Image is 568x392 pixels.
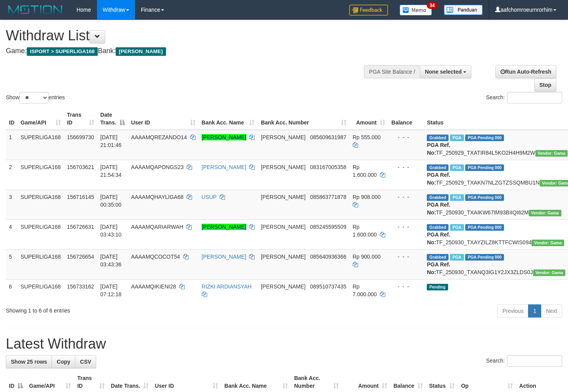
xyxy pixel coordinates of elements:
[427,224,449,231] span: Grabbed
[202,224,246,230] a: [PERSON_NAME]
[75,355,96,368] a: CSV
[532,240,564,246] span: Vendor URL: https://trx31.1velocity.biz
[67,194,94,200] span: 156716145
[391,163,421,171] div: - - -
[57,359,70,365] span: Copy
[17,108,64,130] th: Game/API: activate to sort column ascending
[495,65,556,78] a: Run Auto-Refresh
[465,194,504,201] span: PGA Pending
[67,224,94,230] span: 156726631
[202,164,246,170] a: [PERSON_NAME]
[64,108,97,130] th: Trans ID: activate to sort column ascending
[310,254,346,260] span: Copy 085640936366 to clipboard
[100,224,122,238] span: [DATE] 03:43:10
[497,304,528,318] a: Previous
[388,108,424,130] th: Balance
[353,224,377,238] span: Rp 1.600.000
[486,355,562,367] label: Search:
[6,219,17,249] td: 4
[391,133,421,141] div: - - -
[427,202,450,216] b: PGA Ref. No:
[465,224,504,231] span: PGA Pending
[427,172,450,186] b: PGA Ref. No:
[507,92,562,104] input: Search:
[6,355,52,368] a: Show 25 rows
[465,135,504,141] span: PGA Pending
[100,134,122,148] span: [DATE] 21:01:46
[391,283,421,290] div: - - -
[427,135,449,141] span: Grabbed
[427,284,448,290] span: Pending
[6,304,231,314] div: Showing 1 to 6 of 6 entries
[6,92,65,104] label: Show entries
[310,283,346,290] span: Copy 089510737435 to clipboard
[391,223,421,231] div: - - -
[450,254,464,261] span: Marked by aafchhiseyha
[6,279,17,301] td: 6
[535,150,568,157] span: Vendor URL: https://trx31.1velocity.biz
[6,108,17,130] th: ID
[534,78,556,92] a: Stop
[391,193,421,201] div: - - -
[131,134,187,140] span: AAAAMQREZANDO14
[353,134,381,140] span: Rp 555.000
[364,65,420,78] div: PGA Site Balance /
[541,304,562,318] a: Next
[67,254,94,260] span: 156726654
[529,210,561,216] span: Vendor URL: https://trx31.1velocity.biz
[391,253,421,261] div: - - -
[131,283,176,290] span: AAAAMQIKIENI28
[427,194,449,201] span: Grabbed
[6,130,17,160] td: 1
[261,283,305,290] span: [PERSON_NAME]
[349,5,388,16] img: Feedback.jpg
[17,219,64,249] td: SUPERLIGA168
[97,108,128,130] th: Date Trans.: activate to sort column descending
[131,164,184,170] span: AAAAMQAPONGS23
[427,142,450,156] b: PGA Ref. No:
[427,164,449,171] span: Grabbed
[444,5,483,15] img: panduan.png
[465,164,504,171] span: PGA Pending
[17,130,64,160] td: SUPERLIGA168
[19,92,48,104] select: Showentries
[80,359,91,365] span: CSV
[450,194,464,201] span: Marked by aafchhiseyha
[131,194,184,200] span: AAAAMQHAYLIGA68
[353,283,377,297] span: Rp 7.000.000
[17,160,64,190] td: SUPERLIGA168
[6,336,562,352] h1: Latest Withdraw
[400,5,432,16] img: Button%20Memo.svg
[310,164,346,170] span: Copy 083167005358 to clipboard
[202,194,217,200] a: USUP
[450,224,464,231] span: Marked by aafchhiseyha
[100,254,122,268] span: [DATE] 03:43:36
[528,304,541,318] a: 1
[465,254,504,261] span: PGA Pending
[11,359,47,365] span: Show 25 rows
[486,92,562,104] label: Search:
[261,164,305,170] span: [PERSON_NAME]
[350,108,388,130] th: Amount: activate to sort column ascending
[261,134,305,140] span: [PERSON_NAME]
[450,135,464,141] span: Marked by aafchhiseyha
[533,269,566,276] span: Vendor URL: https://trx31.1velocity.biz
[427,2,437,9] span: 34
[258,108,349,130] th: Bank Acc. Number: activate to sort column ascending
[310,194,346,200] span: Copy 085863771878 to clipboard
[6,28,371,43] h1: Withdraw List
[427,254,449,261] span: Grabbed
[310,224,346,230] span: Copy 085245595509 to clipboard
[100,283,122,297] span: [DATE] 07:12:18
[199,108,258,130] th: Bank Acc. Name: activate to sort column ascending
[261,254,305,260] span: [PERSON_NAME]
[261,194,305,200] span: [PERSON_NAME]
[27,47,98,56] span: ISPORT > SUPERLIGA168
[202,283,252,290] a: RIZKI ARDIANSYAH
[17,190,64,219] td: SUPERLIGA168
[261,224,305,230] span: [PERSON_NAME]
[100,194,122,208] span: [DATE] 00:35:00
[100,164,122,178] span: [DATE] 21:54:34
[131,254,180,260] span: AAAAMQCOCOT54
[202,134,246,140] a: [PERSON_NAME]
